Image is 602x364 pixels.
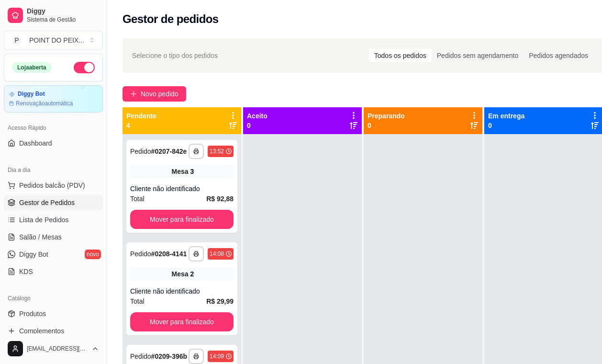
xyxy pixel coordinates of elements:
[4,31,103,50] button: Select a team
[190,269,194,279] div: 2
[151,250,187,258] strong: # 0208-4141
[206,297,234,305] strong: R$ 29,99
[130,210,234,229] button: Mover para finalizado
[27,345,88,353] span: [EMAIL_ADDRESS][DOMAIN_NAME]
[27,7,99,16] span: Diggy
[172,167,189,176] span: Mesa
[4,291,103,306] div: Catálogo
[4,212,103,227] a: Lista de Pedidos
[130,286,234,296] div: Cliente não identificado
[524,49,593,62] div: Pedidos agendados
[29,35,84,45] div: POINT DO PEIX ...
[4,264,103,279] a: KDS
[12,62,52,73] div: Loja aberta
[130,296,145,307] span: Total
[130,91,137,97] span: plus
[141,89,178,99] span: Novo pedido
[4,229,103,245] a: Salão / Mesas
[126,111,156,121] p: Pendente
[151,148,187,155] strong: # 0207-842e
[19,309,46,318] span: Produtos
[130,148,151,155] span: Pedido
[130,312,234,331] button: Mover para finalizado
[19,250,48,259] span: Diggy Bot
[132,50,218,61] span: Selecione o tipo dos pedidos
[488,121,524,130] p: 0
[19,138,52,148] span: Dashboard
[247,111,268,121] p: Aceito
[210,250,224,258] div: 14:08
[368,111,405,121] p: Preparando
[19,232,62,242] span: Salão / Mesas
[369,49,432,62] div: Todos os pedidos
[130,184,234,193] div: Cliente não identificado
[130,193,145,204] span: Total
[190,167,194,176] div: 3
[4,136,103,151] a: Dashboard
[247,121,268,130] p: 0
[206,195,234,203] strong: R$ 92,88
[123,11,219,27] h2: Gestor de pedidos
[19,198,75,207] span: Gestor de Pedidos
[368,121,405,130] p: 0
[488,111,524,121] p: Em entrega
[18,91,45,98] article: Diggy Bot
[4,195,103,210] a: Gestor de Pedidos
[4,120,103,136] div: Acesso Rápido
[74,62,95,73] button: Alterar Status
[4,323,103,339] a: Complementos
[123,86,186,102] button: Novo pedido
[4,162,103,178] div: Dia a dia
[126,121,156,130] p: 4
[210,353,224,360] div: 14:09
[4,247,103,262] a: Diggy Botnovo
[4,178,103,193] button: Pedidos balcão (PDV)
[19,215,69,225] span: Lista de Pedidos
[16,100,73,107] article: Renovação automática
[19,181,85,190] span: Pedidos balcão (PDV)
[130,353,151,360] span: Pedido
[4,306,103,321] a: Produtos
[172,269,189,279] span: Mesa
[4,85,103,113] a: Diggy BotRenovaçãoautomática
[12,35,22,45] span: P
[151,353,188,360] strong: # 0209-396b
[4,337,103,360] button: [EMAIL_ADDRESS][DOMAIN_NAME]
[130,250,151,258] span: Pedido
[19,326,64,336] span: Complementos
[432,49,524,62] div: Pedidos sem agendamento
[4,4,103,27] a: DiggySistema de Gestão
[210,148,224,155] div: 13:52
[27,16,99,23] span: Sistema de Gestão
[19,267,33,276] span: KDS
